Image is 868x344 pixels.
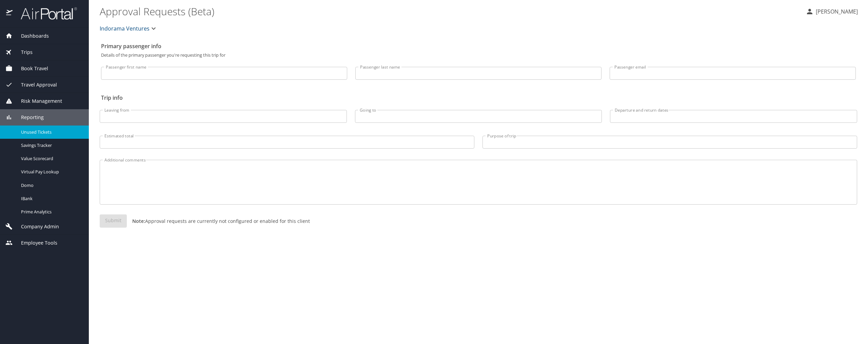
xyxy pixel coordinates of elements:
[100,1,800,22] h1: Approval Requests (Beta)
[21,195,81,202] span: IBank
[101,41,856,52] h2: Primary passenger info
[6,7,13,20] img: icon-airportal.png
[21,155,81,162] span: Value Scorecard
[13,7,77,20] img: airportal-logo.png
[13,81,57,89] span: Travel Approval
[13,65,48,72] span: Book Travel
[13,239,57,247] span: Employee Tools
[814,7,858,16] p: [PERSON_NAME]
[13,114,44,121] span: Reporting
[97,22,160,35] button: Indorama Ventures
[13,97,62,105] span: Risk Management
[132,218,145,224] strong: Note:
[21,129,81,135] span: Unused Tickets
[13,32,49,40] span: Dashboards
[803,5,861,18] button: [PERSON_NAME]
[101,53,856,57] p: Details of the primary passenger you're requesting this trip for
[21,142,81,149] span: Savings Tracker
[21,169,81,175] span: Virtual Pay Lookup
[21,209,81,215] span: Prime Analytics
[100,24,150,33] span: Indorama Ventures
[101,92,856,103] h2: Trip info
[13,223,59,230] span: Company Admin
[21,182,81,189] span: Domo
[13,49,33,56] span: Trips
[127,217,310,225] p: Approval requests are currently not configured or enabled for this client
